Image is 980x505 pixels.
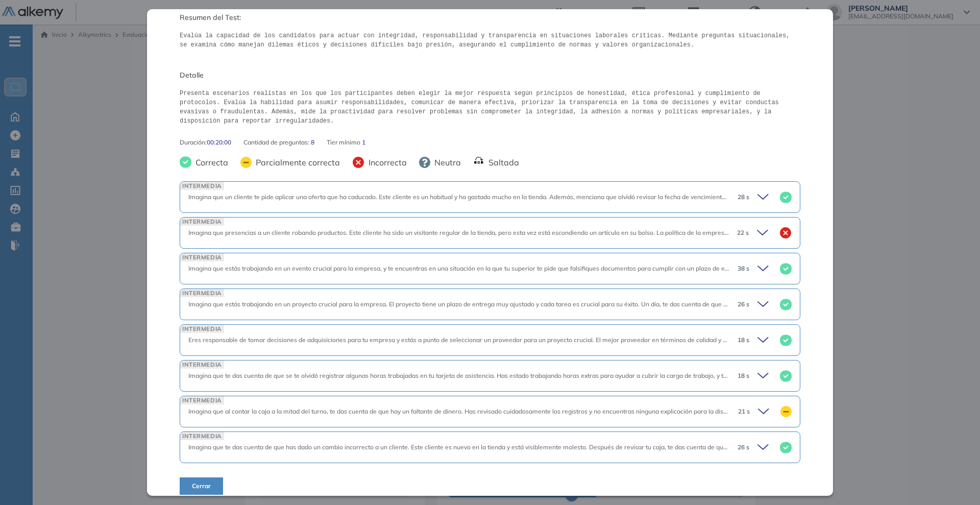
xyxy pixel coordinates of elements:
span: 00:20:00 [207,138,231,147]
span: Detalle [180,70,800,81]
span: 21 s [738,407,750,416]
span: Saltada [484,156,519,169]
span: INTERMEDIA [180,182,224,189]
span: 38 s [738,264,749,273]
span: INTERMEDIA [180,253,224,261]
span: Imagina que un cliente te pide aplicar una oferta que ha caducado. Este cliente es un habitual y ... [188,193,877,201]
span: INTERMEDIA [180,218,224,225]
span: Tier mínimo [327,138,362,147]
span: Cerrar [192,482,211,491]
span: 18 s [738,371,749,380]
span: 26 s [738,300,749,309]
span: INTERMEDIA [180,396,224,404]
button: Cerrar [180,477,223,495]
span: INTERMEDIA [180,289,224,297]
span: Cantidad de preguntas: [243,138,311,147]
span: INTERMEDIA [180,325,224,332]
span: 18 s [738,335,749,345]
div: Widget de chat [929,456,980,505]
span: 1 [362,138,365,147]
span: Parcialmente correcta [252,156,340,169]
span: INTERMEDIA [180,360,224,368]
span: Neutra [430,156,461,169]
iframe: Chat Widget [929,456,980,505]
span: Incorrecta [364,156,407,169]
span: 28 s [738,193,749,202]
span: Imagina que te das cuenta de que se te olvidó registrar algunas horas trabajadas en tu tarjeta de... [188,372,910,379]
span: 8 [311,138,314,147]
pre: Evalúa la capacidad de los candidatos para actuar con integridad, responsabilidad y transparencia... [180,31,800,50]
span: INTERMEDIA [180,432,224,440]
span: Correcta [191,156,228,169]
span: 26 s [738,443,749,452]
span: 22 s [737,228,749,237]
pre: Presenta escenarios realistas en los que los participantes deben elegir la mejor respuesta según ... [180,89,800,126]
span: Duración : [180,138,207,147]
